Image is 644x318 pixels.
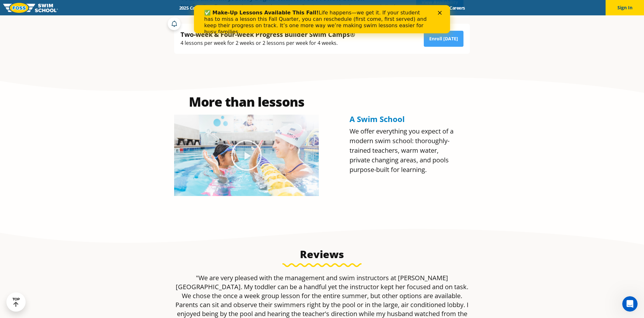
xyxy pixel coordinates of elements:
[12,297,20,307] div: TOP
[174,115,319,196] img: Olympian Regan Smith, FOSS
[356,5,424,11] a: Swim Like [PERSON_NAME]
[350,114,405,124] span: A Swim School
[424,31,463,47] a: Enroll [DATE]
[622,296,638,312] iframe: Intercom live chat
[10,4,125,11] b: ✅ Make-Up Lessons Available This Fall!
[444,5,471,11] a: Careers
[424,5,444,11] a: Blog
[3,3,58,13] img: FOSS Swim School Logo
[297,5,356,11] a: About [PERSON_NAME]
[171,248,473,261] h3: Reviews
[181,30,355,39] div: Two-week & Four-week Progress Builder Swim Camps®
[350,127,454,174] span: We offer everything you expect of a modern swim school: thoroughly-trained teachers, warm water, ...
[194,5,450,33] iframe: Intercom live chat banner
[240,5,296,11] a: Swim Path® Program
[173,5,213,11] a: 2025 Calendar
[174,95,319,108] h2: More than lessons
[244,6,250,10] div: Close
[181,39,355,47] div: 4 lessons per week for 2 weeks or 2 lessons per week for 4 weeks.
[10,4,236,30] div: Life happens—we get it. If your student has to miss a lesson this Fall Quarter, you can reschedul...
[230,139,262,171] div: Play Video about Olympian Regan Smith, FOSS
[213,5,240,11] a: Schools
